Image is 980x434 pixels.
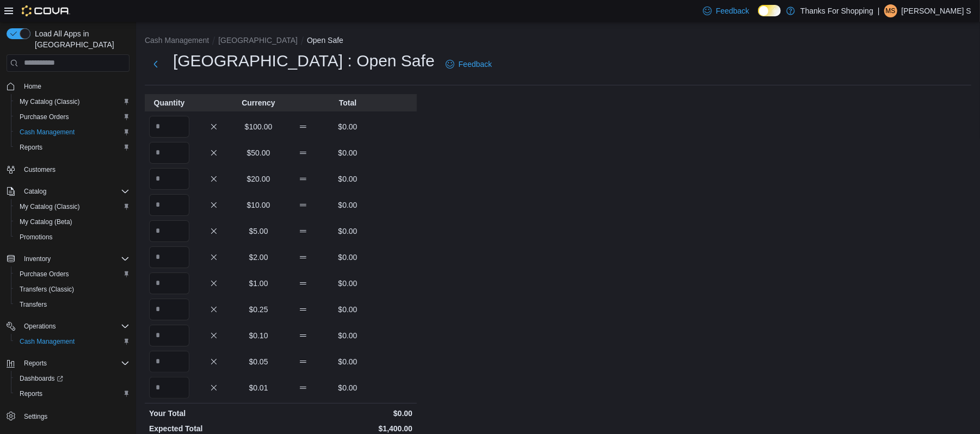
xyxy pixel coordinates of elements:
[20,270,69,278] span: Purchase Orders
[238,173,279,184] p: $20.00
[149,168,189,190] input: Quantity
[238,330,279,341] p: $0.10
[20,143,42,152] span: Reports
[20,128,75,137] span: Cash Management
[328,330,368,341] p: $0.00
[24,82,41,91] span: Home
[15,283,78,296] a: Transfers (Classic)
[11,371,134,386] a: Dashboards
[238,304,279,315] p: $0.25
[15,372,67,385] a: Dashboards
[11,297,134,312] button: Transfers
[149,142,189,164] input: Quantity
[238,226,279,237] p: $5.00
[328,304,368,315] p: $0.00
[24,359,47,368] span: Reports
[238,382,279,393] p: $0.01
[878,4,880,17] p: |
[149,194,189,216] input: Quantity
[441,53,496,75] a: Feedback
[328,278,368,289] p: $0.00
[20,320,130,333] span: Operations
[328,173,368,184] p: $0.00
[15,200,130,213] span: My Catalog (Classic)
[145,35,971,48] nav: An example of EuiBreadcrumbs
[328,147,368,158] p: $0.00
[459,59,492,70] span: Feedback
[20,337,75,346] span: Cash Management
[149,351,189,373] input: Quantity
[15,231,130,244] span: Promotions
[11,386,134,401] button: Reports
[11,230,134,245] button: Promotions
[11,214,134,230] button: My Catalog (Beta)
[20,185,130,198] span: Catalog
[173,50,435,72] h1: [GEOGRAPHIC_DATA] : Open Safe
[20,163,60,176] a: Customers
[15,200,84,213] a: My Catalog (Classic)
[24,187,46,196] span: Catalog
[30,28,130,50] span: Load All Apps in [GEOGRAPHIC_DATA]
[328,252,368,263] p: $0.00
[11,334,134,349] button: Cash Management
[15,268,73,281] a: Purchase Orders
[11,199,134,214] button: My Catalog (Classic)
[20,202,80,211] span: My Catalog (Classic)
[15,231,57,244] a: Promotions
[2,251,134,266] button: Inventory
[149,116,189,138] input: Quantity
[20,357,51,370] button: Reports
[20,320,60,333] button: Operations
[238,356,279,367] p: $0.05
[716,5,749,16] span: Feedback
[149,246,189,268] input: Quantity
[902,4,971,17] p: [PERSON_NAME] S
[20,97,80,106] span: My Catalog (Classic)
[238,252,279,263] p: $2.00
[283,408,412,419] p: $0.00
[149,325,189,346] input: Quantity
[15,141,47,154] a: Reports
[15,298,130,311] span: Transfers
[20,409,130,423] span: Settings
[328,226,368,237] p: $0.00
[15,110,73,123] a: Purchase Orders
[20,410,52,423] a: Settings
[238,147,279,158] p: $50.00
[15,283,130,296] span: Transfers (Classic)
[238,200,279,210] p: $10.00
[15,215,130,228] span: My Catalog (Beta)
[15,335,130,348] span: Cash Management
[20,233,53,241] span: Promotions
[758,5,781,16] input: Dark Mode
[145,36,209,45] button: Cash Management
[20,357,130,370] span: Reports
[15,268,130,281] span: Purchase Orders
[20,79,130,93] span: Home
[22,5,70,16] img: Cova
[149,299,189,320] input: Quantity
[11,94,134,109] button: My Catalog (Classic)
[15,126,130,139] span: Cash Management
[328,356,368,367] p: $0.00
[149,377,189,399] input: Quantity
[24,322,56,331] span: Operations
[2,319,134,334] button: Operations
[15,387,130,400] span: Reports
[884,4,897,17] div: Meade S
[149,272,189,294] input: Quantity
[238,97,279,108] p: Currency
[2,78,134,94] button: Home
[20,285,74,294] span: Transfers (Classic)
[15,387,47,400] a: Reports
[11,125,134,140] button: Cash Management
[20,185,51,198] button: Catalog
[800,4,873,17] p: Thanks For Shopping
[328,121,368,132] p: $0.00
[15,95,84,108] a: My Catalog (Classic)
[20,163,130,176] span: Customers
[15,298,51,311] a: Transfers
[886,4,896,17] span: MS
[20,252,130,265] span: Inventory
